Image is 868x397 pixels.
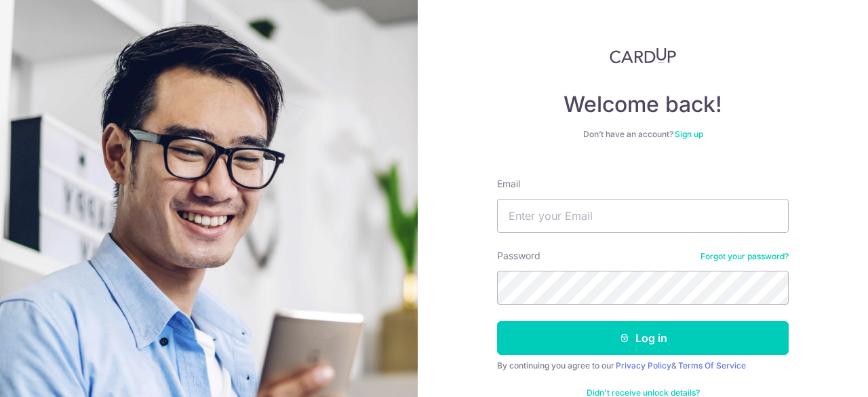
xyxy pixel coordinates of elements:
[610,48,676,64] img: CardUp Logo
[497,199,789,233] input: Enter your Email
[497,129,789,140] div: Don’t have an account?
[678,360,746,371] a: Terms Of Service
[616,360,671,371] a: Privacy Policy
[497,249,540,263] label: Password
[701,251,789,262] a: Forgot your password?
[497,91,789,118] h4: Welcome back!
[497,360,789,371] div: By continuing you agree to our &
[497,177,520,191] label: Email
[675,129,703,139] a: Sign up
[497,321,789,355] button: Log in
